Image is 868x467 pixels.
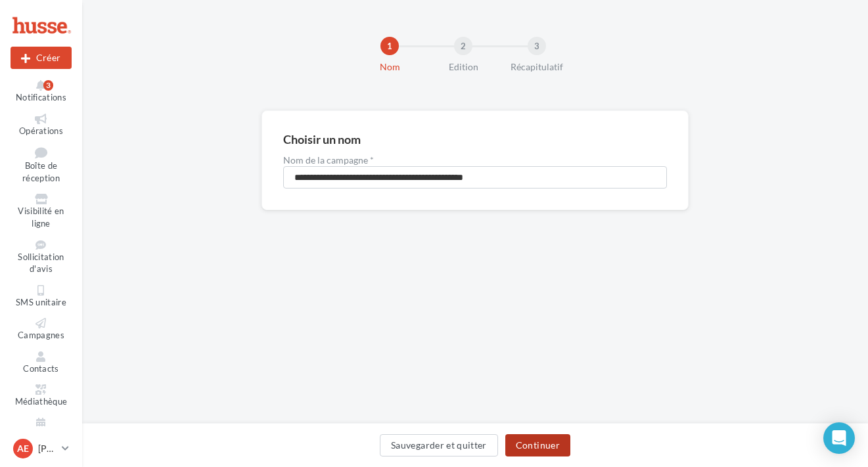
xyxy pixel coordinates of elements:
a: Ae [PERSON_NAME] et [PERSON_NAME] [11,436,72,461]
span: Boîte de réception [22,161,60,184]
div: Choisir un nom [283,133,361,145]
p: [PERSON_NAME] et [PERSON_NAME] [38,442,57,455]
button: Notifications 3 [11,78,72,106]
div: Récapitulatif [495,60,579,74]
div: Edition [421,60,505,74]
span: Campagnes [18,330,64,340]
div: Nouvelle campagne [11,47,72,69]
span: Visibilité en ligne [18,206,64,229]
a: Boîte de réception [11,144,72,186]
span: Notifications [16,92,66,102]
span: Opérations [19,125,63,136]
div: 3 [528,37,546,55]
a: Calendrier [11,415,72,443]
button: Créer [11,47,72,69]
span: Médiathèque [15,397,68,407]
a: Opérations [11,111,72,139]
a: Visibilité en ligne [11,191,72,231]
span: Contacts [23,363,59,374]
a: Campagnes [11,315,72,344]
a: Médiathèque [11,382,72,410]
div: 2 [454,37,472,55]
span: Ae [17,442,29,455]
a: SMS unitaire [11,282,72,311]
span: Sollicitation d'avis [18,252,64,275]
div: 3 [43,80,53,91]
div: Open Intercom Messenger [823,422,855,454]
button: Continuer [505,434,570,456]
label: Nom de la campagne * [283,156,667,165]
div: 1 [380,37,399,55]
button: Sauvegarder et quitter [380,434,498,456]
div: Nom [348,60,432,74]
a: Contacts [11,349,72,377]
a: Sollicitation d'avis [11,237,72,277]
span: SMS unitaire [16,297,66,307]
